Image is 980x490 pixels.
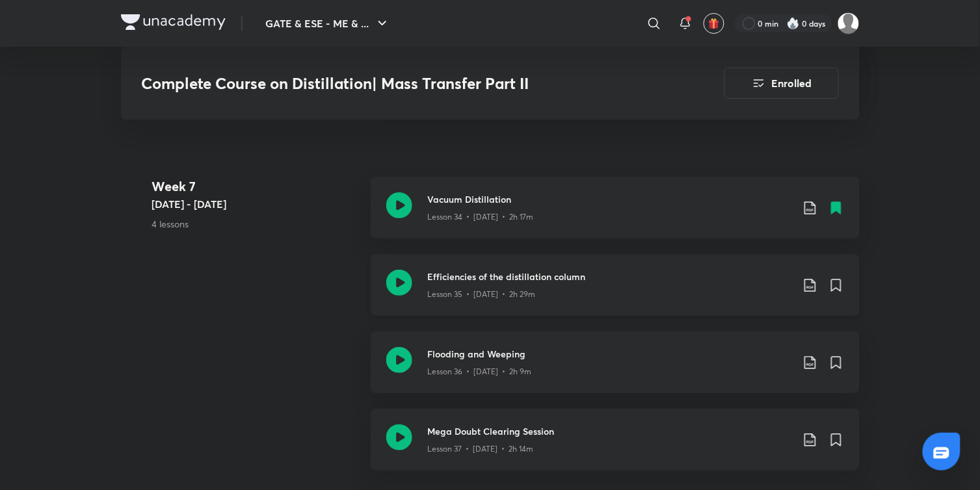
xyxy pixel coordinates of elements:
p: Lesson 37 • [DATE] • 2h 14m [428,443,534,455]
h3: Vacuum Distillation [428,192,792,206]
h5: [DATE] - [DATE] [152,196,360,212]
a: Efficiencies of the distillation columnLesson 35 • [DATE] • 2h 29m [371,254,860,331]
p: Lesson 35 • [DATE] • 2h 29m [428,289,536,300]
h3: Efficiencies of the distillation column [428,270,792,283]
button: GATE & ESE - ME & ... [258,10,398,36]
img: Company Logo [121,14,226,30]
h3: Complete Course on Distillation| Mass Transfer Part II [142,74,651,93]
button: Enrolled [724,68,839,99]
img: avatar [708,18,720,29]
img: Sujay Saha [838,12,860,34]
h3: Mega Doubt Clearing Session [428,424,792,438]
p: Lesson 34 • [DATE] • 2h 17m [428,211,534,223]
a: Mega Doubt Clearing SessionLesson 37 • [DATE] • 2h 14m [371,409,860,486]
a: Vacuum DistillationLesson 34 • [DATE] • 2h 17m [371,177,860,254]
p: Lesson 36 • [DATE] • 2h 9m [428,366,532,378]
p: 4 lessons [152,217,360,231]
a: Company Logo [121,14,226,33]
a: Flooding and WeepingLesson 36 • [DATE] • 2h 9m [371,331,860,409]
h3: Flooding and Weeping [428,347,792,361]
button: avatar [704,13,724,34]
img: streak [787,17,800,30]
h4: Week 7 [152,177,360,196]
